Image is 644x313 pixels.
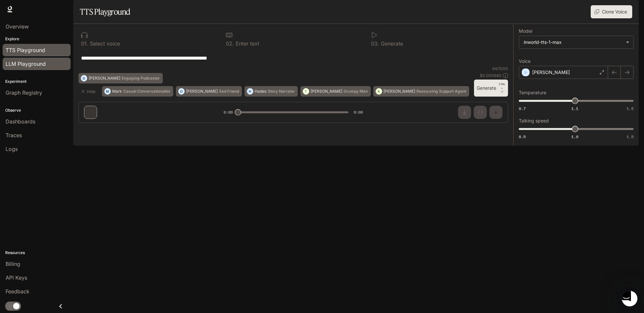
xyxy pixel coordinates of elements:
div: inworld-tts-1-max [524,39,623,46]
p: [PERSON_NAME] [186,89,218,93]
button: O[PERSON_NAME]Sad Friend [176,86,242,97]
p: [PERSON_NAME] [89,76,120,80]
div: D [81,73,87,83]
p: Grumpy Man [344,89,368,93]
span: 1.5 [627,106,634,111]
span: 0.5 [519,134,526,139]
p: Generate [379,41,403,46]
p: Sad Friend [219,89,239,93]
div: inworld-tts-1-max [519,36,633,48]
iframe: Intercom live chat [622,291,637,306]
span: 1.0 [571,134,578,139]
div: H [247,86,253,97]
h1: TTS Playground [80,5,130,18]
p: [PERSON_NAME] [311,89,342,93]
button: MMarkCasual Conversationalist [102,86,173,97]
p: Select voice [88,41,120,46]
div: T [303,86,309,97]
p: [PERSON_NAME] [383,89,415,93]
span: 1.1 [571,106,578,111]
button: GenerateCTRL +⏎ [474,80,508,97]
p: 64 / 1000 [492,66,508,71]
div: A [376,86,382,97]
p: 0 1 . [81,41,88,46]
p: Casual Conversationalist [123,89,170,93]
p: 0 3 . [371,41,379,46]
p: Enter text [234,41,259,46]
p: Hades [255,89,266,93]
button: Clone Voice [591,5,632,18]
p: Talking speed [519,119,549,123]
div: O [178,86,184,97]
button: T[PERSON_NAME]Grumpy Man [300,86,371,97]
span: 0.7 [519,106,526,111]
p: CTRL + [499,82,505,90]
p: Reassuring Support Agent [416,89,466,93]
button: HHadesStory Narrator [245,86,298,97]
p: $ 0.000640 [480,73,501,78]
p: ⏎ [499,82,505,94]
p: 0 2 . [226,41,234,46]
p: Model [519,29,532,33]
button: D[PERSON_NAME]Engaging Podcaster [78,73,163,83]
span: 1.5 [627,134,634,139]
div: M [105,86,110,97]
button: Hide [78,86,99,97]
p: [PERSON_NAME] [532,69,570,76]
p: Voice [519,59,531,64]
p: Engaging Podcaster [122,76,160,80]
p: Mark [112,89,122,93]
p: Temperature [519,90,546,95]
p: Story Narrator [268,89,295,93]
button: A[PERSON_NAME]Reassuring Support Agent [373,86,469,97]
